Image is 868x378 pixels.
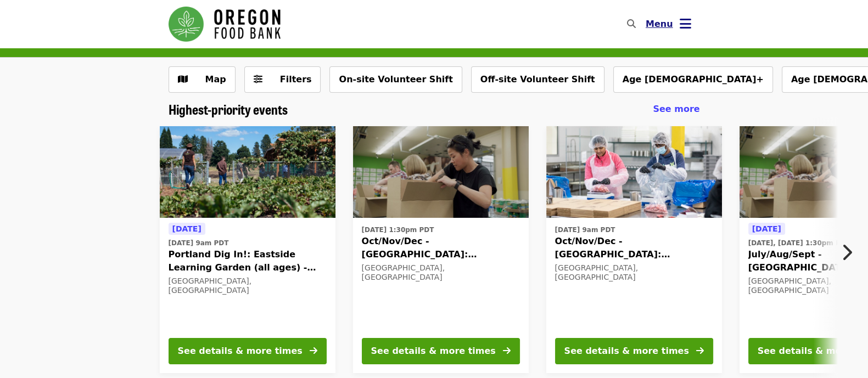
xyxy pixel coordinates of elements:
span: [DATE] [172,224,201,233]
button: See details & more times [362,338,520,364]
i: arrow-right icon [310,346,317,356]
button: Toggle account menu [637,11,700,37]
span: Filters [280,74,312,84]
a: See details for "Portland Dig In!: Eastside Learning Garden (all ages) - Aug/Sept/Oct" [160,126,335,373]
i: chevron-right icon [841,242,852,263]
a: Highest-priority events [169,101,288,117]
span: Menu [646,19,673,29]
button: Show map view [169,66,236,93]
div: See details & more times [371,345,496,358]
button: Filters (0 selected) [244,66,321,93]
span: Highest-priority events [169,99,288,119]
a: See details for "Oct/Nov/Dec - Portland: Repack/Sort (age 8+)" [353,126,529,373]
span: See more [653,104,699,114]
button: See details & more times [169,338,327,364]
time: [DATE], [DATE] 1:30pm PDT [748,238,850,248]
time: [DATE] 9am PDT [555,225,615,235]
time: [DATE] 1:30pm PDT [362,225,434,235]
button: Age [DEMOGRAPHIC_DATA]+ [613,66,773,93]
span: Oct/Nov/Dec - [GEOGRAPHIC_DATA]: Repack/Sort (age [DEMOGRAPHIC_DATA]+) [555,235,713,261]
a: See more [653,103,699,116]
span: Portland Dig In!: Eastside Learning Garden (all ages) - Aug/Sept/Oct [169,248,327,274]
div: Highest-priority events [160,101,709,117]
div: [GEOGRAPHIC_DATA], [GEOGRAPHIC_DATA] [362,263,520,282]
time: [DATE] 9am PDT [169,238,229,248]
span: Oct/Nov/Dec - [GEOGRAPHIC_DATA]: Repack/Sort (age [DEMOGRAPHIC_DATA]+) [362,235,520,261]
i: map icon [178,74,188,84]
i: search icon [627,19,636,29]
div: [GEOGRAPHIC_DATA], [GEOGRAPHIC_DATA] [555,263,713,282]
i: sliders-h icon [254,74,262,84]
i: arrow-right icon [503,346,511,356]
button: Next item [832,237,868,268]
span: Map [205,74,226,84]
span: [DATE] [752,224,781,233]
button: Off-site Volunteer Shift [471,66,604,93]
div: [GEOGRAPHIC_DATA], [GEOGRAPHIC_DATA] [169,277,327,295]
img: Oregon Food Bank - Home [169,7,281,42]
i: bars icon [680,16,691,32]
div: See details & more times [178,345,303,358]
img: Oct/Nov/Dec - Beaverton: Repack/Sort (age 10+) organized by Oregon Food Bank [546,126,722,218]
input: Search [642,11,651,37]
img: Portland Dig In!: Eastside Learning Garden (all ages) - Aug/Sept/Oct organized by Oregon Food Bank [160,126,335,218]
div: See details & more times [564,345,689,358]
button: On-site Volunteer Shift [329,66,462,93]
button: See details & more times [555,338,713,364]
img: Oct/Nov/Dec - Portland: Repack/Sort (age 8+) organized by Oregon Food Bank [353,126,529,218]
i: arrow-right icon [696,346,704,356]
a: See details for "Oct/Nov/Dec - Beaverton: Repack/Sort (age 10+)" [546,126,722,373]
